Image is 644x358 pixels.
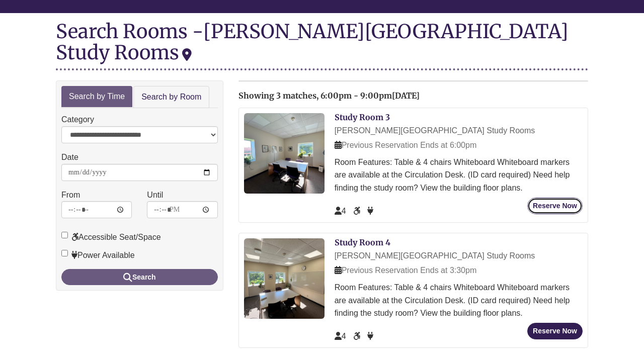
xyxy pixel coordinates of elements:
[335,237,390,247] a: Study Room 4
[367,207,373,215] span: Power Available
[353,332,362,340] span: Accessible Seat/Space
[61,231,161,244] label: Accessible Seat/Space
[353,207,362,215] span: Accessible Seat/Space
[367,332,373,340] span: Power Available
[61,86,132,108] a: Search by Time
[61,249,135,262] label: Power Available
[56,19,569,64] div: [PERSON_NAME][GEOGRAPHIC_DATA] Study Rooms
[527,198,583,214] button: Reserve Now
[238,92,588,101] h2: Showing 3 matches
[244,238,325,319] img: Study Room 4
[335,207,346,215] span: The capacity of this space
[147,189,163,202] label: Until
[335,112,390,122] a: Study Room 3
[316,91,420,101] span: , 6:00pm - 9:00pm[DATE]
[244,113,325,194] img: Study Room 3
[61,189,80,202] label: From
[335,124,583,137] div: [PERSON_NAME][GEOGRAPHIC_DATA] Study Rooms
[335,141,477,149] span: Previous Reservation Ends at 6:00pm
[61,232,68,238] input: Accessible Seat/Space
[335,281,583,320] div: Room Features: Table & 4 chairs Whiteboard Whiteboard markers are available at the Circulation De...
[335,266,477,275] span: Previous Reservation Ends at 3:30pm
[61,269,218,285] button: Search
[335,249,583,262] div: [PERSON_NAME][GEOGRAPHIC_DATA] Study Rooms
[61,113,94,126] label: Category
[335,156,583,195] div: Room Features: Table & 4 chairs Whiteboard Whiteboard markers are available at the Circulation De...
[56,21,588,70] div: Search Rooms -
[61,151,78,164] label: Date
[133,86,209,109] a: Search by Room
[335,332,346,340] span: The capacity of this space
[61,250,68,256] input: Power Available
[527,323,583,339] button: Reserve Now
